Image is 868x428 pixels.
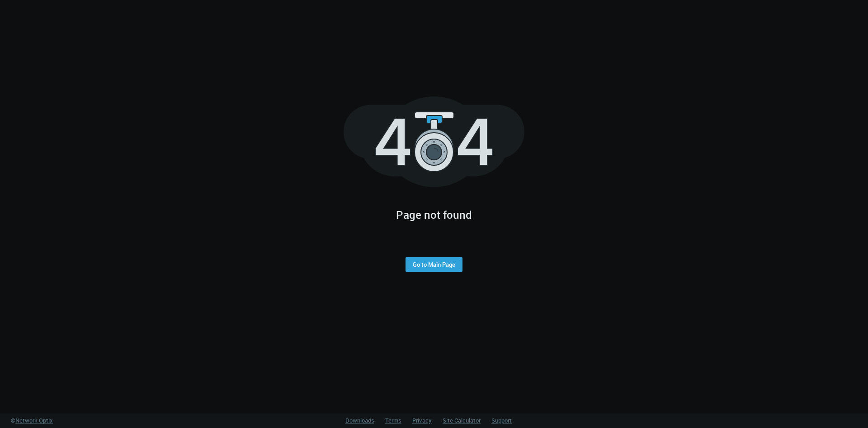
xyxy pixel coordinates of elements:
[15,416,53,424] span: Network Optix
[345,416,374,424] a: Downloads
[491,416,512,424] a: Support
[396,207,472,223] h2: Page not found
[385,416,401,424] a: Terms
[413,261,455,268] a: Go to Main Page
[11,416,53,425] a: ©Network Optix
[412,416,432,424] a: Privacy
[443,416,481,424] a: Site Calculator
[406,257,462,272] button: Go to Main Page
